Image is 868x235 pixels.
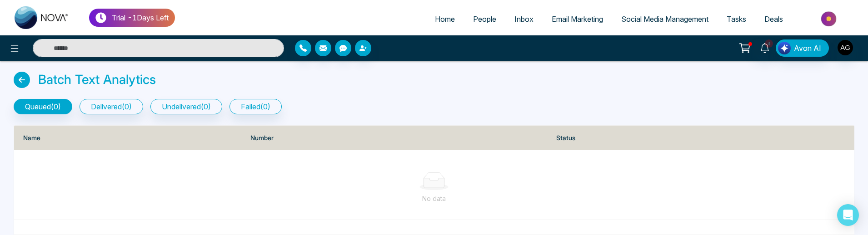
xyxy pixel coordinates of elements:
[473,15,496,24] span: People
[838,40,853,55] img: User Avatar
[778,42,791,54] img: Lead Flow
[21,194,847,204] div: No data
[764,15,783,24] span: Deals
[549,126,854,150] th: Status
[243,126,549,150] th: Number
[754,39,776,55] a: 4
[15,6,69,29] img: Nova CRM Logo
[797,9,863,29] img: Market-place.gif
[514,15,534,24] span: Inbox
[776,39,829,57] button: Avon AI
[38,72,156,88] h3: Batch Text Analytics
[464,10,505,28] a: People
[837,204,859,226] div: Open Intercom Messenger
[727,15,746,24] span: Tasks
[435,15,455,24] span: Home
[765,39,773,48] span: 4
[150,99,222,114] button: undelivered(0)
[794,43,821,54] span: Avon AI
[112,12,169,23] p: Trial - 1 Days Left
[621,15,708,24] span: Social Media Management
[718,10,755,28] a: Tasks
[612,10,718,28] a: Social Media Management
[505,10,543,28] a: Inbox
[14,99,72,114] button: queued(0)
[229,99,282,114] button: failed(0)
[755,10,792,28] a: Deals
[543,10,612,28] a: Email Marketing
[80,99,143,114] button: delivered(0)
[552,15,603,24] span: Email Marketing
[14,126,243,150] th: Name
[426,10,464,28] a: Home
